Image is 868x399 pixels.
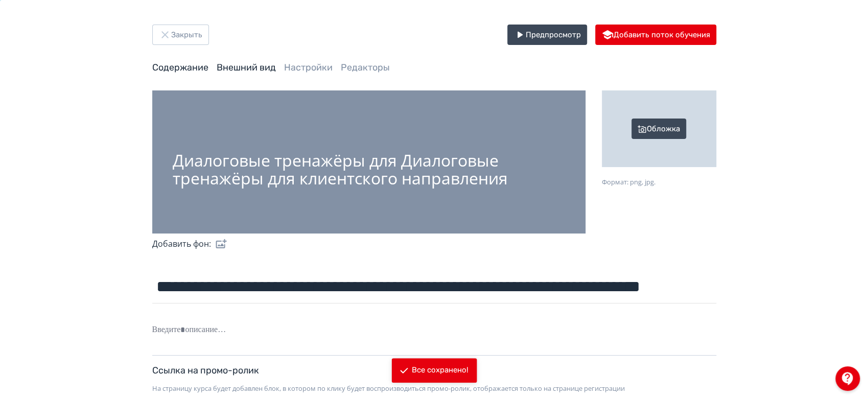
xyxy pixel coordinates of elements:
div: Добавить фон: [152,233,227,254]
button: Закрыть [152,25,209,45]
a: Внешний вид [217,62,276,73]
a: Настройки [284,62,333,73]
div: Диалоговые тренажёры для Диалоговые тренажёры для клиентского направления [173,151,565,187]
div: На страницу курса будет добавлен блок, в котором по клику будет воспроизводиться промо-ролик, ото... [152,384,716,394]
a: Содержание [152,62,208,73]
button: Предпросмотр [507,25,587,45]
div: Ссылка на промо-ролик [152,364,259,378]
div: Все сохранено! [412,365,468,375]
span: Формат: png, jpg. [602,177,655,186]
a: Редакторы [341,62,390,73]
button: Добавить поток обучения [595,25,716,45]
